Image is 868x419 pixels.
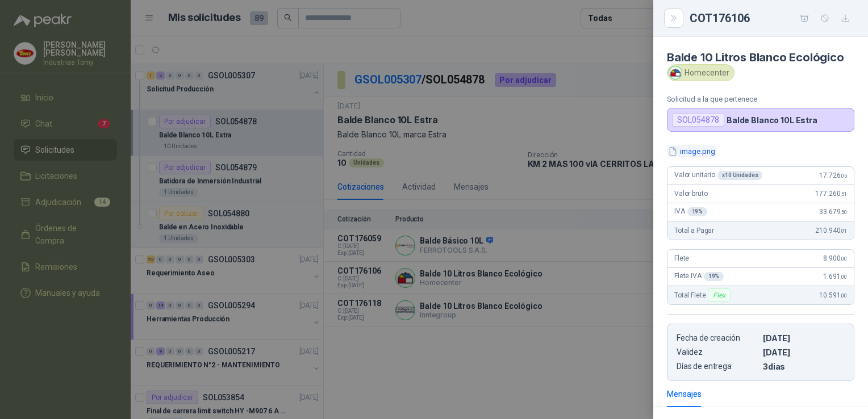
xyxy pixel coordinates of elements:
[840,292,847,299] span: ,00
[819,208,847,216] span: 33.679
[823,254,847,262] span: 8.900
[667,95,854,103] p: Solicitud a la que pertenece
[687,207,708,216] div: 19 %
[667,145,716,157] button: image.png
[840,274,847,280] span: ,00
[677,347,758,357] p: Validez
[674,207,707,216] span: IVA
[667,51,854,64] h4: Balde 10 Litros Blanco Ecológico
[763,347,845,357] p: [DATE]
[674,272,724,281] span: Flete IVA
[674,227,714,234] span: Total a Pagar
[672,113,724,127] div: SOL054878
[840,255,847,262] span: ,00
[674,171,762,180] span: Valor unitario
[708,288,730,302] div: Flex
[815,227,847,234] span: 210.940
[763,333,845,343] p: [DATE]
[840,173,847,179] span: ,05
[763,362,845,371] p: 3 dias
[717,171,762,180] div: x 10 Unidades
[674,288,733,302] span: Total Flete
[704,272,724,281] div: 19 %
[674,190,707,198] span: Valor bruto
[819,171,847,179] span: 17.726
[840,228,847,234] span: ,01
[815,190,847,198] span: 177.260
[819,291,847,299] span: 10.591
[727,115,817,125] p: Balde Blanco 10L Estra
[674,254,689,262] span: Flete
[677,362,758,371] p: Días de entrega
[669,66,682,79] img: Company Logo
[677,333,758,343] p: Fecha de creación
[667,11,681,25] button: Close
[840,191,847,197] span: ,51
[667,64,735,81] div: Homecenter
[823,273,847,280] span: 1.691
[690,9,854,27] div: COT176106
[840,209,847,215] span: ,50
[667,388,702,400] div: Mensajes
